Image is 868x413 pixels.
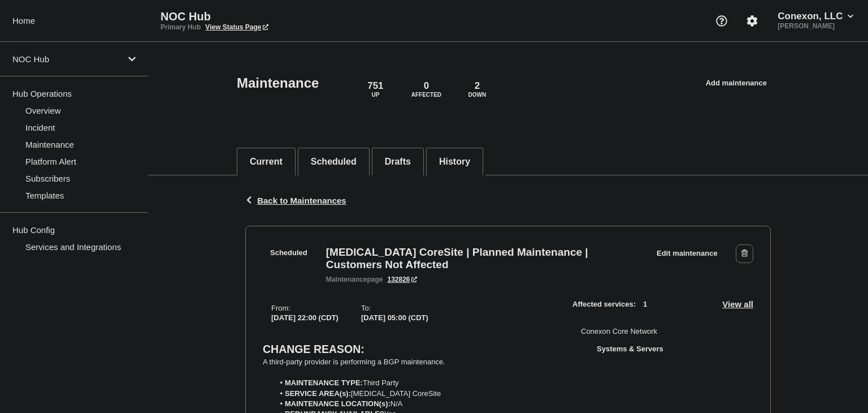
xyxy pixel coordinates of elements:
[263,357,554,367] p: A third-party provider is performing a BGP maintenance.
[160,10,387,23] p: NOC Hub
[274,399,555,409] li: N/A
[245,196,346,205] button: Back to Maintenances
[271,304,338,312] p: From :
[263,343,364,355] strong: CHANGE REASON:
[285,399,390,408] strong: MAINTENANCE LOCATION(s):
[250,157,283,167] button: Current
[572,298,660,311] span: Affected services:
[710,9,734,33] button: Support
[740,9,764,33] button: Account settings
[263,246,315,259] span: Scheduled
[237,75,319,91] h1: Maintenance
[471,69,483,80] div: down
[285,389,351,398] strong: SERVICE AREA(s):
[411,92,441,98] p: Affected
[285,378,363,387] strong: MAINTENANCE TYPE:
[439,157,470,167] button: History
[468,92,487,98] p: Down
[693,73,779,94] a: Add maintenance
[385,157,411,167] button: Drafts
[274,378,555,388] li: Third Party
[326,276,383,283] p: page
[597,345,663,354] span: Systems & Servers
[361,304,428,312] p: To :
[361,313,428,322] span: [DATE] 05:00 (CDT)
[326,246,633,271] h3: [MEDICAL_DATA] CoreSite | Planned Maintenance | Customers Not Affected
[387,276,416,283] a: 132826
[257,196,346,205] span: Back to Maintenances
[644,243,730,264] a: Edit maintenance
[420,69,432,80] div: affected
[160,23,201,31] p: Primary Hub
[12,54,121,64] p: NOC Hub
[311,157,357,167] button: Scheduled
[271,313,338,322] span: [DATE] 22:00 (CDT)
[581,345,590,354] div: up
[475,80,480,92] p: 2
[371,92,379,98] p: Up
[367,80,383,92] p: 751
[205,23,268,31] a: View Status Page
[636,298,654,311] span: 1
[274,389,555,399] li: [MEDICAL_DATA] CoreSite
[775,11,856,22] button: Conexon, LLC
[424,80,429,92] p: 0
[326,276,367,283] span: maintenance
[775,22,856,30] p: [PERSON_NAME]
[581,327,663,335] p: Conexon Core Network
[370,69,381,80] div: up
[722,298,753,311] button: View all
